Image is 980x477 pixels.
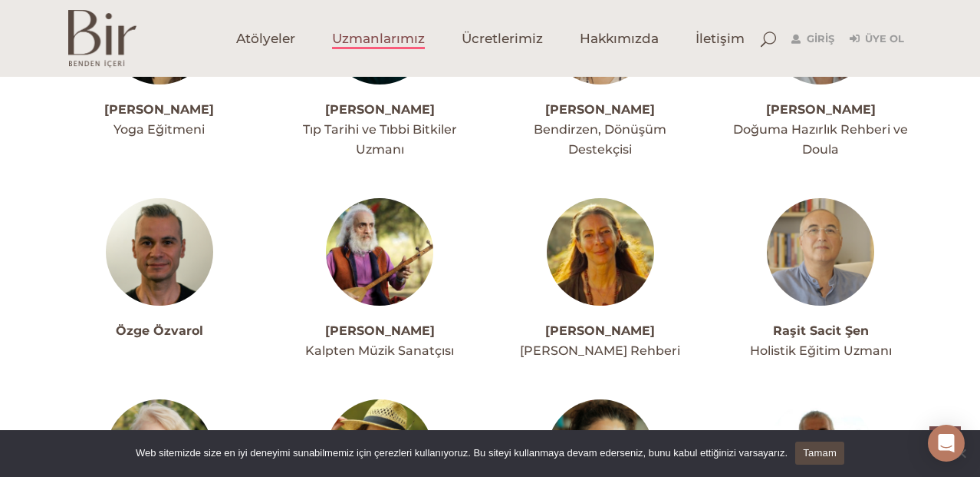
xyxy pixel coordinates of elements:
div: Open Intercom Messenger [928,425,965,462]
span: Tıp Tarihi ve Tıbbi Bitkiler Uzmanı [303,122,457,157]
span: Bendirzen, Dönüşüm Destekçisi [534,122,666,157]
a: Tamam [795,442,844,465]
a: [PERSON_NAME] [545,323,655,338]
a: Üye Ol [850,30,904,48]
span: Hakkımızda [580,30,659,48]
span: Uzmanlarımız [332,30,425,48]
a: [PERSON_NAME] [766,102,876,117]
img: Ozgur_Baba_002-300x300.jpg [326,198,433,306]
a: [PERSON_NAME] [545,102,655,117]
a: Özge Özvarol [116,323,203,338]
span: Holistik Eğitim Uzmanı [750,343,892,358]
a: Raşit Sacit Şen [773,323,869,338]
span: Web sitemizde size en iyi deneyimi sunabilmemiz için çerezleri kullanıyoruz. Bu siteyi kullanmaya... [136,446,788,461]
span: Atölyeler [236,30,295,48]
a: [PERSON_NAME] [104,102,214,117]
span: [PERSON_NAME] Rehberi [520,343,680,358]
a: Giriş [791,30,834,48]
a: [PERSON_NAME] [325,323,435,338]
span: Ücretlerimiz [462,30,543,48]
span: Yoga Eğitmeni [113,122,205,137]
span: Kalpten Müzik Sanatçısı [305,343,454,358]
img: Ras%CC%A7it-S%CC%A7en-copy-300x300.png [767,198,874,306]
span: Doğuma Hazırlık Rehberi ve Doula [733,122,908,157]
span: İletişim [696,30,745,48]
a: [PERSON_NAME] [325,102,435,117]
img: o%CC%88zlemprofilfoto2-300x300.jpg [547,198,654,306]
img: ozgeprofil-300x300.jpg [106,198,213,306]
